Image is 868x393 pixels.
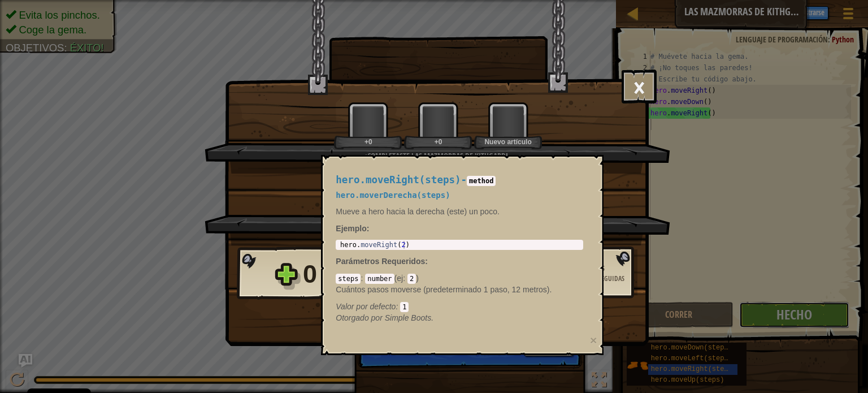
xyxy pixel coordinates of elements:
span: : [425,257,428,266]
button: × [590,334,597,346]
div: Código limpio: sin errores de códigos ni advertencias. [258,222,615,234]
span: ej [397,274,403,283]
div: Gemas Conseguidas [587,264,637,284]
div: ¡Completaste las Mazmorras de Kithgard! [258,150,615,162]
code: 2 [407,274,416,284]
p: Mueve a hero hacia la derecha (este) un poco. [336,206,583,217]
em: Simple Boots. [336,313,433,322]
span: Otorgado por [336,313,384,322]
p: Cuántos pasos moverse (predeterminado 1 paso, 12 metros). [336,284,583,295]
span: Parámetros Requeridos [336,257,425,266]
code: method [467,176,496,186]
div: ( ) [336,273,583,312]
span: hero.moveRight(steps) [336,174,461,185]
div: +0 [406,137,470,146]
code: 1 [400,302,409,312]
span: : [361,274,365,283]
code: number [365,274,394,284]
span: : [396,302,400,311]
code: steps [336,274,361,284]
h4: - [336,175,583,185]
div: +0 [336,137,400,146]
div: 0 [303,256,347,292]
strong: : [336,224,369,233]
span: Valor por defecto [336,302,396,311]
span: hero.moverDerecha(steps) [336,191,450,200]
span: Ejemplo [336,224,366,233]
button: × [622,70,657,103]
div: Nuevo artículo [476,137,540,146]
span: : [403,274,407,283]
